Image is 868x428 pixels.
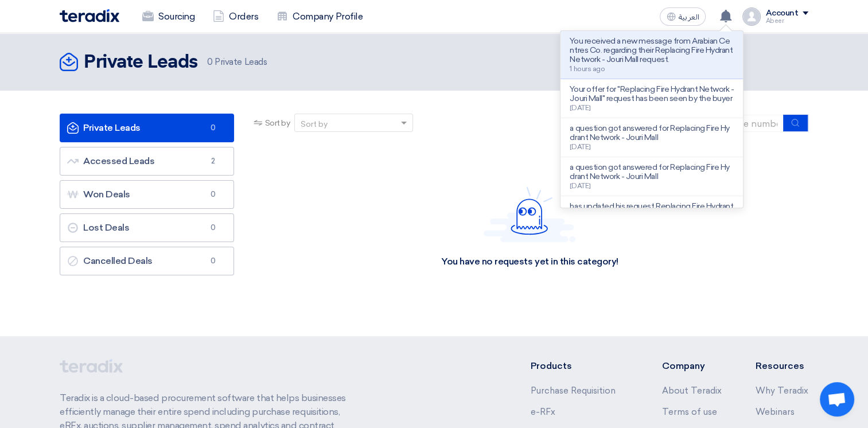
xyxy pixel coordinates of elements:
[484,186,575,242] img: Hello
[531,407,555,417] a: e-RFx
[60,9,119,22] img: Teradix logo
[267,4,372,29] a: Company Profile
[678,13,699,21] span: العربية
[301,118,328,130] div: Sort by
[570,163,734,181] p: a question got answered for Replacing Fire Hydrant Network - Jouri Mall
[531,386,616,396] a: Purchase Requisition
[661,407,717,417] a: Terms of use
[765,9,798,18] div: Account
[133,4,204,29] a: Sourcing
[60,180,234,209] a: Won Deals0
[206,155,220,167] span: 2
[206,189,220,200] span: 0
[531,359,628,373] li: Products
[661,386,721,396] a: About Teradix
[742,7,761,26] img: profile_test.png
[207,56,267,69] span: Private Leads
[84,51,198,74] h2: Private Leads
[207,57,213,67] span: 0
[756,386,808,396] a: Why Teradix
[265,117,290,129] span: Sort by
[570,202,734,220] p: has updated his request Replacing Fire Hydrant Network - Jouri Mall - Check updates
[570,104,590,112] span: [DATE]
[441,256,618,268] div: You have no requests yet in this category!
[60,114,234,142] a: Private Leads0
[206,255,220,267] span: 0
[204,4,267,29] a: Orders
[820,382,854,417] div: Open chat
[661,359,721,373] li: Company
[60,213,234,242] a: Lost Deals0
[660,7,706,26] button: العربية
[570,65,605,73] span: 1 hours ago
[570,85,734,103] p: Your offer for "Replacing Fire Hydrant Network - Jouri Mall" request has been seen by the buyer
[60,247,234,275] a: Cancelled Deals0
[756,407,795,417] a: Webinars
[570,143,590,151] span: [DATE]
[570,182,590,190] span: [DATE]
[570,37,734,64] p: You received a new message from Arabian Centres Co. regarding their Replacing Fire Hydrant Networ...
[60,147,234,176] a: Accessed Leads2
[756,359,808,373] li: Resources
[570,124,734,142] p: a question got answered for Replacing Fire Hydrant Network - Jouri Mall
[206,122,220,134] span: 0
[765,18,808,24] div: Abeer
[206,222,220,234] span: 0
